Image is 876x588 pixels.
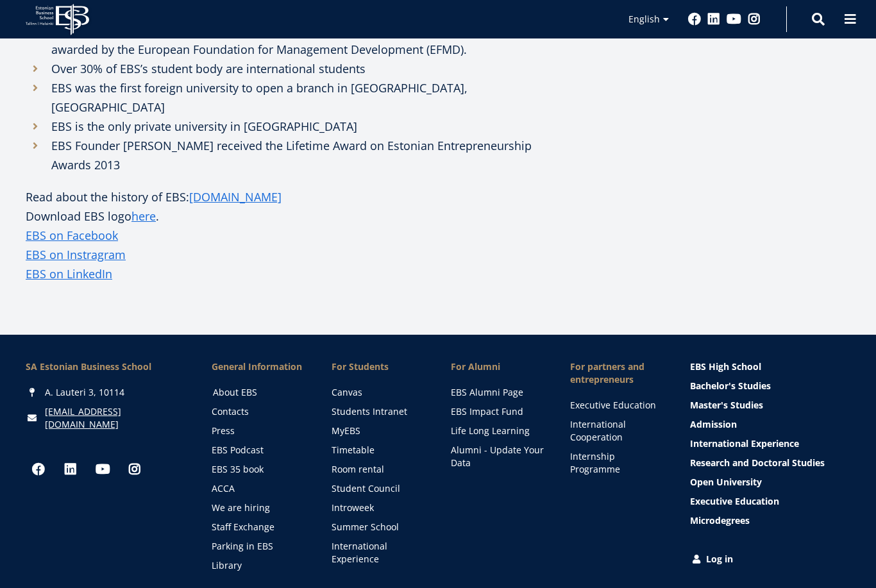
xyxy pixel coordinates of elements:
[332,360,425,373] a: For Students
[688,13,701,26] a: Facebook
[332,386,425,399] a: Canvas
[131,206,156,226] a: here
[26,117,568,136] li: EBS is the only private university in [GEOGRAPHIC_DATA]
[212,405,305,418] a: Contacts
[212,360,305,373] span: General Information
[570,360,664,386] span: For partners and entrepreneurs
[212,444,305,457] a: EBS Podcast
[332,424,425,437] a: MyEBS
[213,386,307,399] a: About EBS
[212,424,305,437] a: Press
[707,13,720,26] a: Linkedin
[26,136,568,174] li: EBS Founder [PERSON_NAME] received the Lifetime Award on Estonian Entrepreneurship Awards 2013
[90,457,115,482] a: Youtube
[332,501,425,514] a: Introweek
[212,501,305,514] a: We are hiring
[26,187,568,226] p: Read about the history of EBS: Download EBS logo .
[690,418,850,431] a: Admission
[451,424,544,437] a: Life Long Learning
[26,360,186,373] div: SA Estonian Business School
[332,521,425,533] a: Summer School
[690,476,850,489] a: Open University
[690,360,850,373] a: EBS High School
[451,386,544,399] a: EBS Alumni Page
[570,418,664,444] a: International Cooperation
[26,245,126,264] a: EBS on Instragram
[690,553,850,566] a: Log in
[26,78,568,117] li: EBS was the first foreign university to open a branch in [GEOGRAPHIC_DATA], [GEOGRAPHIC_DATA]
[748,13,761,26] a: Instagram
[26,226,118,245] a: EBS on Facebook
[26,386,186,399] div: A. Lauteri 3, 10114
[332,482,425,495] a: Student Council
[570,399,664,412] a: Executive Education
[212,463,305,476] a: EBS 35 book
[212,521,305,533] a: Staff Exchange
[332,444,425,457] a: Timetable
[332,540,425,566] a: International Experience
[26,264,112,283] a: EBS on LinkedIn
[451,444,544,469] a: Alumni - Update Your Data
[45,405,186,431] a: [EMAIL_ADDRESS][DOMAIN_NAME]
[212,482,305,495] a: ACCA
[690,437,850,450] a: International Experience
[58,457,83,482] a: Linkedin
[690,514,850,527] a: Microdegrees
[189,187,282,206] a: [DOMAIN_NAME]
[690,399,850,412] a: Master's Studies
[212,540,305,553] a: Parking in EBS
[690,380,850,392] a: Bachelor's Studies
[332,463,425,476] a: Room rental
[570,450,664,476] a: Internship Programme
[690,495,850,508] a: Executive Education
[451,405,544,418] a: EBS Impact Fund
[26,59,568,78] li: Over 30% of EBS’s student body are international students
[212,559,305,572] a: Library
[332,405,425,418] a: Students Intranet
[451,360,544,373] span: For Alumni
[727,13,741,26] a: Youtube
[690,457,850,469] a: Research and Doctoral Studies
[26,457,51,482] a: Facebook
[122,457,147,482] a: Instagram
